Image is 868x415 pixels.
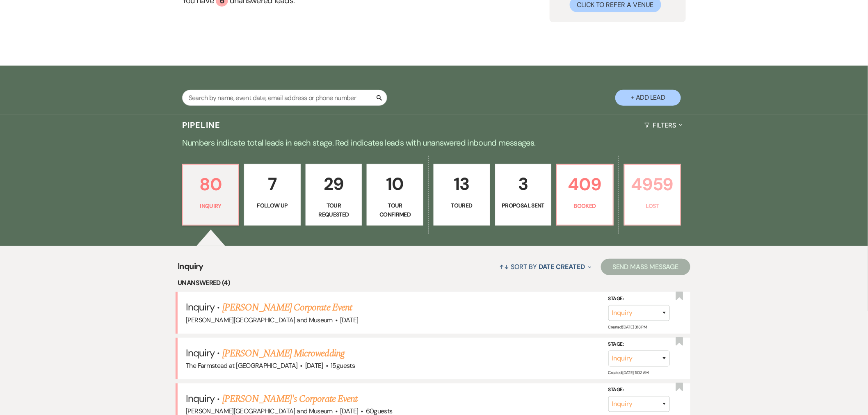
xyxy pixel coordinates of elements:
[182,164,240,226] a: 80Inquiry
[186,316,333,324] span: [PERSON_NAME][GEOGRAPHIC_DATA] and Museum
[500,262,509,271] span: ↑↓
[182,119,221,131] h3: Pipeline
[500,170,546,198] p: 3
[178,278,690,288] li: Unanswered (4)
[311,201,357,219] p: Tour Requested
[539,262,585,271] span: Date Created
[182,90,387,106] input: Search by name, event date, email address or phone number
[222,392,357,406] a: [PERSON_NAME]'s Corporate Event
[372,170,418,198] p: 10
[608,370,649,375] span: Created: [DATE] 11:02 AM
[630,201,676,210] p: Lost
[500,201,546,210] p: Proposal Sent
[340,316,358,324] span: [DATE]
[608,340,670,349] label: Stage:
[306,164,362,226] a: 29Tour Requested
[434,164,490,226] a: 13Toured
[608,385,670,394] label: Stage:
[186,301,215,313] span: Inquiry
[249,201,295,210] p: Follow Up
[331,361,355,370] span: 15 guests
[244,164,301,226] a: 7Follow Up
[496,256,595,278] button: Sort By Date Created
[222,300,352,315] a: [PERSON_NAME] Corporate Event
[188,201,234,210] p: Inquiry
[495,164,552,226] a: 3Proposal Sent
[186,347,215,359] span: Inquiry
[367,164,423,226] a: 10Tour Confirmed
[556,164,614,226] a: 409Booked
[615,90,681,106] button: + Add Lead
[249,170,295,198] p: 7
[311,170,357,198] p: 29
[186,361,297,370] span: The Farmstead at [GEOGRAPHIC_DATA]
[630,171,676,198] p: 4959
[222,346,345,361] a: [PERSON_NAME] Microwedding
[601,259,690,275] button: Send Mass Message
[641,114,686,136] button: Filters
[439,201,485,210] p: Toured
[178,260,203,278] span: Inquiry
[624,164,681,226] a: 4959Lost
[562,171,608,198] p: 409
[608,324,647,329] span: Created: [DATE] 3:18 PM
[139,136,729,149] p: Numbers indicate total leads in each stage. Red indicates leads with unanswered inbound messages.
[186,392,215,405] span: Inquiry
[439,170,485,198] p: 13
[372,201,418,219] p: Tour Confirmed
[562,201,608,210] p: Booked
[305,361,323,370] span: [DATE]
[188,171,234,198] p: 80
[608,294,670,303] label: Stage:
